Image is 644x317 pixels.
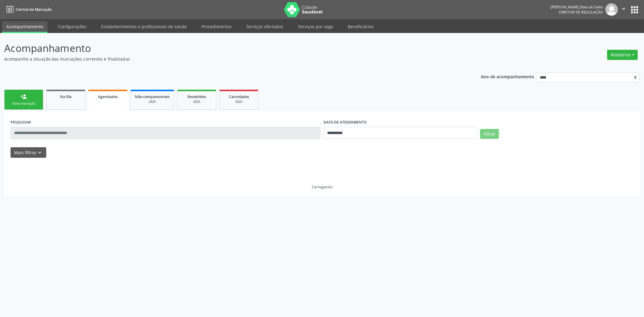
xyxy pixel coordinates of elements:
[481,73,534,80] p: Ano de acompanhamento
[312,184,333,190] div: Carregando
[605,3,618,16] img: img
[11,118,31,127] label: PESQUISAR
[54,21,91,32] a: Configurações
[344,21,378,32] a: Beneficiários
[2,21,47,33] a: Acompanhamento
[224,100,254,104] div: 2025
[559,10,603,15] span: Diretor de regulação
[20,93,27,100] div: person_add
[294,21,337,32] a: Serviços por vaga
[618,3,629,16] button: 
[324,118,367,127] label: DATA DE ATENDIMENTO
[9,101,39,106] div: Nova marcação
[229,94,249,99] span: Cancelados
[60,94,71,99] span: Na fila
[480,129,499,139] button: Filtrar
[4,56,449,62] p: Acompanhe a situação das marcações correntes e finalizadas
[98,94,118,99] span: Agendados
[4,4,52,14] a: Central de Marcação
[620,5,627,12] i: 
[607,50,638,60] button: Relatórios
[242,21,287,32] a: Serviços ofertados
[182,100,212,104] div: 2025
[551,4,603,10] div: [PERSON_NAME] Baia de Sales
[197,21,236,32] a: Procedimentos
[97,21,191,32] a: Estabelecimentos e profissionais de saúde
[36,149,43,156] i: keyboard_arrow_down
[135,100,170,104] div: 2025
[4,41,449,56] p: Acompanhamento
[629,4,640,15] button: apps
[135,94,170,99] span: Não compareceram
[11,147,46,158] button: Mais filtroskeyboard_arrow_down
[16,7,52,12] span: Central de Marcação
[187,94,206,99] span: Resolvidos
